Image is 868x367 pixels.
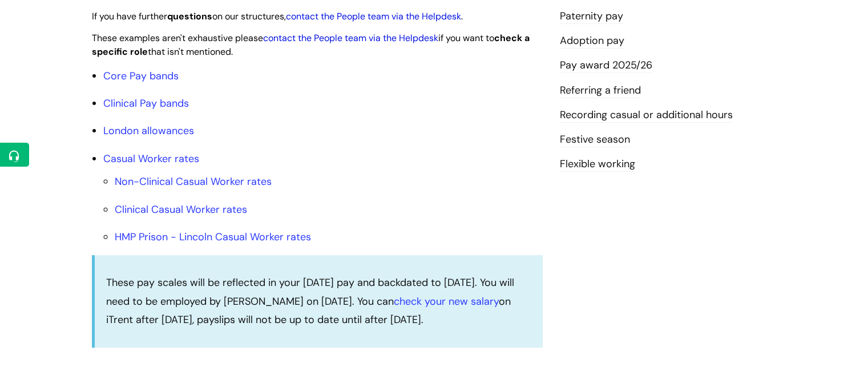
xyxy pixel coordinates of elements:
a: Flexible working [560,157,635,172]
a: London allowances [103,124,194,138]
a: Recording casual or additional hours [560,108,733,123]
a: Clinical Casual Worker rates [115,203,247,216]
a: Pay award 2025/26 [560,58,652,73]
a: contact the People team via the Helpdesk [286,10,461,22]
a: Festive season [560,132,630,147]
span: If you have further on our structures, . [92,10,463,22]
p: These pay scales will be reflected in your [DATE] pay and backdated to [DATE]. You will need to b... [106,273,531,329]
a: Paternity pay [560,9,623,24]
a: check your new salary [394,295,499,308]
span: These examples aren't exhaustive please if you want to that isn't mentioned. [92,32,530,58]
a: Adoption pay [560,34,624,49]
a: Non-Clinical Casual Worker rates [115,175,272,188]
a: contact the People team via the Helpdesk [263,32,438,44]
a: Clinical Pay bands [103,96,189,110]
a: Casual Worker rates [103,152,199,166]
a: HMP Prison - Lincoln Casual Worker rates [115,230,311,244]
a: Core Pay bands [103,69,179,83]
a: Referring a friend [560,83,641,98]
strong: questions [167,10,212,22]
